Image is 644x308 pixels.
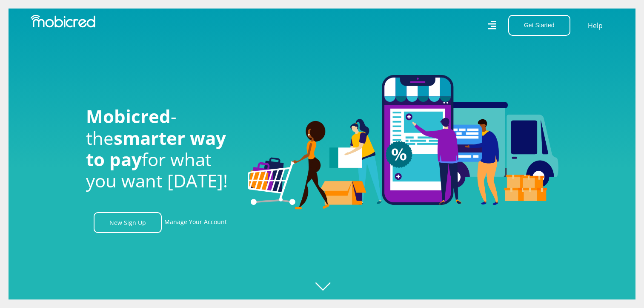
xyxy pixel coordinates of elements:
a: Help [587,20,603,31]
img: Mobicred [31,15,95,28]
span: smarter way to pay [86,126,226,171]
a: New Sign Up [94,212,162,233]
a: Manage Your Account [164,212,227,233]
span: Mobicred [86,104,171,128]
h1: - the for what you want [DATE]! [86,106,235,192]
img: Welcome to Mobicred [248,75,558,210]
button: Get Started [508,15,570,36]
